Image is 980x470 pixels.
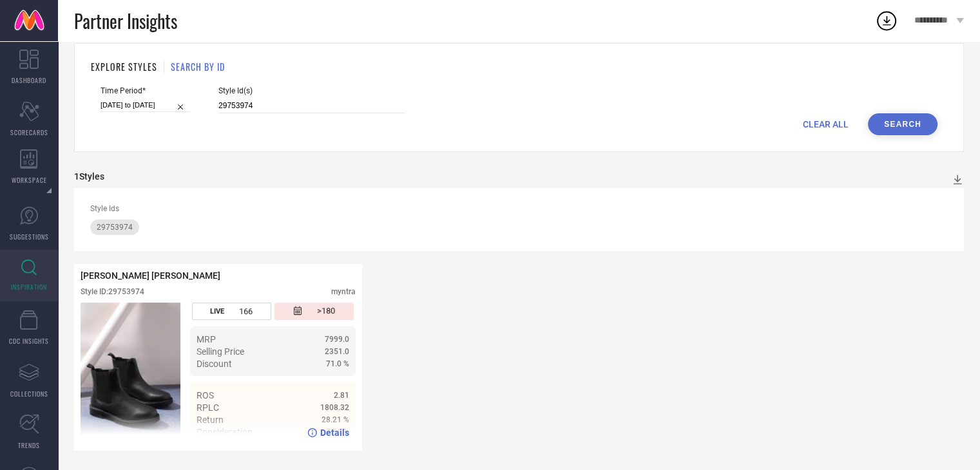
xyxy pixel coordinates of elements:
[868,113,937,135] button: Search
[81,303,180,444] img: Style preview image
[90,204,948,213] div: Style Ids
[74,171,104,182] div: 1 Styles
[18,440,40,450] span: TRENDS
[334,391,349,400] span: 2.81
[97,223,133,232] span: 29753974
[325,347,349,356] span: 2351.0
[81,287,144,296] div: Style ID: 29753974
[239,306,253,316] span: 166
[81,270,220,281] span: [PERSON_NAME] [PERSON_NAME]
[197,390,214,400] span: ROS
[74,8,177,34] span: Partner Insights
[803,119,849,129] span: CLEAR ALL
[192,303,271,320] div: Number of days the style has been live on the platform
[9,336,49,346] span: CDC INSIGHTS
[10,232,49,241] span: SUGGESTIONS
[210,307,224,315] span: LIVE
[101,99,189,112] input: Select time period
[331,287,356,296] div: myntra
[274,303,354,320] div: Number of days since the style was first listed on the platform
[12,75,46,85] span: DASHBOARD
[307,428,349,438] a: Details
[10,389,48,399] span: COLLECTIONS
[81,303,180,444] div: Click to view image
[101,86,189,95] span: Time Period*
[12,175,47,185] span: WORKSPACE
[325,335,349,344] span: 7999.0
[197,402,219,413] span: RPLC
[11,282,47,292] span: INSPIRATION
[197,359,232,369] span: Discount
[91,60,157,73] h1: EXPLORE STYLES
[171,60,225,73] h1: SEARCH BY ID
[326,359,349,368] span: 71.0 %
[218,99,405,113] input: Enter comma separated style ids e.g. 12345, 67890
[218,86,405,95] span: Style Id(s)
[197,334,216,344] span: MRP
[875,9,898,32] div: Open download list
[317,306,335,317] span: >180
[10,127,48,137] span: SCORECARDS
[197,346,244,357] span: Selling Price
[320,428,349,438] span: Details
[320,403,349,412] span: 1808.32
